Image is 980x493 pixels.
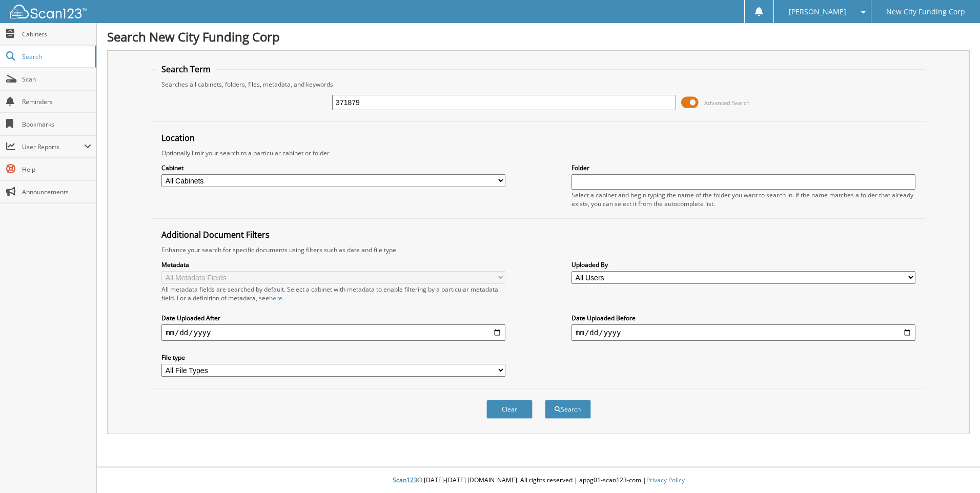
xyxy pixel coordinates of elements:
[161,353,505,362] label: File type
[486,400,533,419] button: Clear
[571,163,915,172] label: Folder
[704,99,750,107] span: Advanced Search
[22,142,84,151] span: User Reports
[161,260,505,269] label: Metadata
[646,476,685,484] a: Privacy Policy
[929,444,980,493] iframe: Chat Widget
[789,9,846,15] span: [PERSON_NAME]
[156,245,921,254] div: Enhance your search for specific documents using filters such as date and file type.
[22,52,90,61] span: Search
[886,9,965,15] span: New City Funding Corp
[571,260,915,269] label: Uploaded By
[161,163,505,172] label: Cabinet
[571,191,915,208] div: Select a cabinet and begin typing the name of the folder you want to search in. If the name match...
[107,28,970,45] h1: Search New City Funding Corp
[571,324,915,341] input: end
[545,400,591,419] button: Search
[22,165,91,174] span: Help
[22,97,91,106] span: Reminders
[161,314,505,322] label: Date Uploaded After
[156,229,275,240] legend: Additional Document Filters
[156,149,921,157] div: Optionally limit your search to a particular cabinet or folder
[22,75,91,84] span: Scan
[22,188,91,196] span: Announcements
[156,132,200,143] legend: Location
[22,120,91,129] span: Bookmarks
[269,294,282,302] a: here
[156,64,216,75] legend: Search Term
[10,5,87,18] img: scan123-logo-white.svg
[22,30,91,38] span: Cabinets
[571,314,915,322] label: Date Uploaded Before
[97,468,980,493] div: © [DATE]-[DATE] [DOMAIN_NAME]. All rights reserved | appg01-scan123-com |
[156,80,921,89] div: Searches all cabinets, folders, files, metadata, and keywords
[393,476,417,484] span: Scan123
[161,285,505,302] div: All metadata fields are searched by default. Select a cabinet with metadata to enable filtering b...
[161,324,505,341] input: start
